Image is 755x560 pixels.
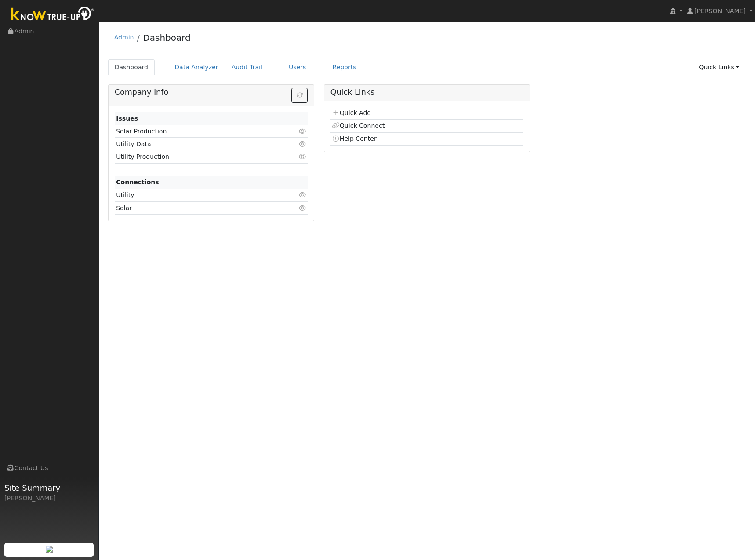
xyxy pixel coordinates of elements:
[332,122,385,129] a: Quick Connect
[694,7,746,14] span: [PERSON_NAME]
[143,32,191,43] a: Dashboard
[115,88,308,97] h5: Company Info
[298,192,306,198] i: Click to view
[168,59,225,75] a: Data Analyzer
[326,59,363,75] a: Reports
[298,154,306,160] i: Click to view
[332,135,377,142] a: Help Center
[4,482,94,494] span: Site Summary
[46,546,53,553] img: retrieve
[225,59,269,75] a: Audit Trail
[692,59,746,75] a: Quick Links
[330,88,524,97] h5: Quick Links
[115,202,277,215] td: Solar
[332,109,371,116] a: Quick Add
[115,151,277,163] td: Utility Production
[7,5,99,25] img: Know True-Up
[115,138,277,151] td: Utility Data
[116,115,138,122] strong: Issues
[115,189,277,201] td: Utility
[116,179,159,186] strong: Connections
[115,125,277,138] td: Solar Production
[108,59,155,75] a: Dashboard
[298,141,306,147] i: Click to view
[4,494,94,503] div: [PERSON_NAME]
[298,205,306,211] i: Click to view
[282,59,313,75] a: Users
[298,128,306,134] i: Click to view
[114,34,134,41] a: Admin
